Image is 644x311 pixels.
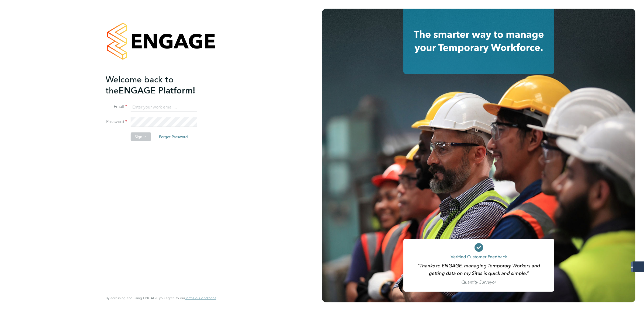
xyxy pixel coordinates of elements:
label: Email [106,104,127,110]
h2: ENGAGE Platform! [106,74,211,96]
span: Terms & Conditions [185,296,216,300]
input: Enter your work email... [130,102,197,112]
label: Password [106,119,127,125]
a: Terms & Conditions [185,296,216,300]
button: Sign In [130,132,151,141]
button: Forgot Password [155,132,192,141]
span: By accessing and using ENGAGE you agree to our [106,296,216,300]
span: Welcome back to the [106,74,174,96]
